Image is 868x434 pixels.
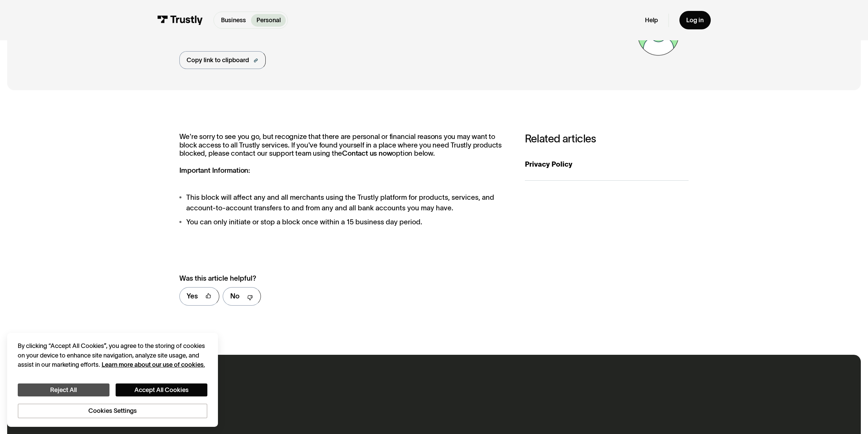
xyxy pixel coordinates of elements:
[18,404,207,418] button: Cookies Settings
[7,333,218,427] div: Cookie banner
[216,14,251,27] a: Business
[230,291,239,302] div: No
[645,16,658,24] a: Help
[179,273,489,284] div: Was this article helpful?
[179,217,507,227] li: You can only initiate or stop a block once within a 15 business day period.
[187,56,249,65] div: Copy link to clipboard
[525,132,689,145] h3: Related articles
[18,341,207,418] div: Privacy
[116,383,207,397] button: Accept All Cookies
[179,51,266,69] a: Copy link to clipboard
[179,192,507,213] li: This block will affect any and all merchants using the Trustly platform for products, services, a...
[187,291,198,302] div: Yes
[686,16,704,24] div: Log in
[18,341,207,369] div: By clicking “Accept All Cookies”, you agree to the storing of cookies on your device to enhance s...
[256,16,281,25] p: Personal
[679,11,711,29] a: Log in
[342,149,392,157] strong: Contact us now
[525,159,689,170] div: Privacy Policy
[18,383,109,397] button: Reject All
[157,15,203,25] img: Trustly Logo
[221,16,246,25] p: Business
[179,287,219,306] a: Yes
[223,287,261,306] a: No
[179,166,250,174] strong: Important Information:
[102,361,205,368] a: More information about your privacy, opens in a new tab
[251,14,286,27] a: Personal
[179,132,507,175] p: We're sorry to see you go, but recognize that there are personal or financial reasons you may wan...
[525,149,689,181] a: Privacy Policy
